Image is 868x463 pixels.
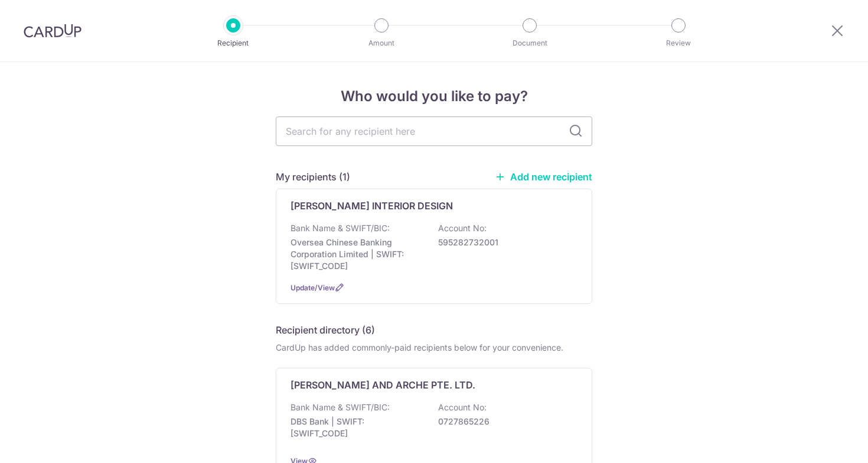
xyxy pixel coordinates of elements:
img: CardUp [24,24,81,38]
p: DBS Bank | SWIFT: [SWIFT_CODE] [291,416,423,439]
p: Oversea Chinese Banking Corporation Limited | SWIFT: [SWIFT_CODE] [291,237,423,272]
p: Account No: [438,402,487,413]
p: 0727865226 [438,416,570,428]
input: Search for any recipient here [276,116,592,146]
p: Review [635,37,722,49]
iframe: Opens a widget where you can find more information [792,428,856,457]
p: [PERSON_NAME] AND ARCHE PTE. LTD. [291,378,475,392]
div: CardUp has added commonly-paid recipients below for your convenience. [276,342,592,354]
h4: Who would you like to pay? [276,86,592,107]
p: 595282732001 [438,237,570,248]
p: [PERSON_NAME] INTERIOR DESIGN [291,199,453,213]
h5: My recipients (1) [276,170,350,184]
h5: Recipient directory (6) [276,323,375,337]
p: Amount [338,37,425,49]
a: Add new recipient [495,171,592,183]
p: Document [486,37,573,49]
a: Update/View [291,283,335,292]
p: Bank Name & SWIFT/BIC: [291,222,390,234]
p: Bank Name & SWIFT/BIC: [291,402,390,413]
p: Recipient [190,37,277,49]
p: Account No: [438,222,487,234]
